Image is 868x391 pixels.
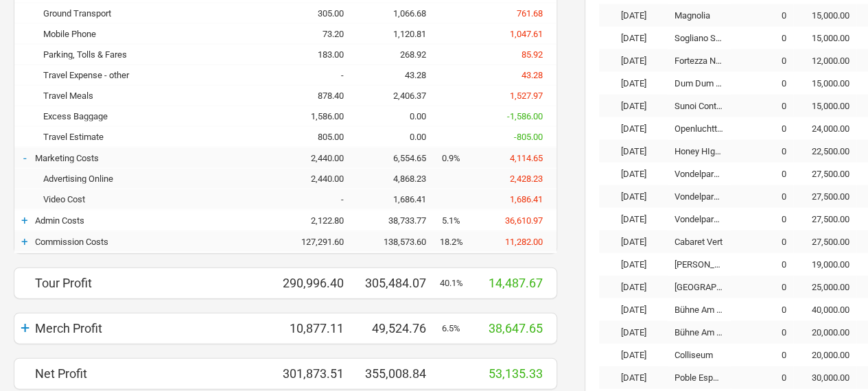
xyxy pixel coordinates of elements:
div: 355,008.84 [357,366,440,381]
div: Travel Meals [35,91,275,101]
td: 0 [731,366,794,389]
div: 878.40 [275,91,357,101]
td: 27,500.00 [793,230,856,253]
span: 4,114.65 [510,153,543,163]
td: Sunoi Controvento [668,95,731,117]
td: [DATE] [599,163,668,185]
td: 0 [731,208,794,230]
td: 0 [731,276,794,298]
div: Travel Estimate [35,132,275,142]
td: [DATE] [599,366,668,389]
div: - [275,194,357,204]
div: 2,406.37 [357,91,440,101]
td: 0 [731,27,794,49]
div: 301,873.51 [275,366,357,381]
span: 14,487.67 [489,276,543,290]
div: 2,440.00 [275,174,357,184]
td: 0 [731,72,794,95]
div: Excess Baggage [35,111,275,121]
div: Advertising Online [35,174,275,184]
div: - [14,151,35,165]
td: 0 [731,344,794,366]
div: 805.00 [275,132,357,142]
div: 6.5% [440,323,474,333]
div: 18.2% [440,237,474,247]
span: 1,527.97 [510,91,543,101]
td: 0 [731,185,794,208]
td: [DATE] [599,321,668,344]
td: [DATE] [599,117,668,140]
td: [DATE] [599,276,668,298]
td: [DATE] [599,208,668,230]
td: [PERSON_NAME] [668,253,731,276]
div: 0.00 [357,132,440,142]
td: [DATE] [599,4,668,27]
span: 43.28 [521,70,543,80]
td: [DATE] [599,95,668,117]
div: Mobile Phone [35,29,275,39]
div: 305,484.07 [357,276,440,290]
td: Poble Espanyol Festival [668,366,731,389]
td: [DATE] [599,344,668,366]
div: 43.28 [357,70,440,80]
span: 38,647.65 [489,321,543,335]
td: 40,000.00 [793,298,856,321]
td: 0 [731,117,794,140]
td: Bühne Am [PERSON_NAME] [668,298,731,321]
td: Vondelpark Openluchttheater [668,185,731,208]
div: 40.1% [440,278,474,288]
td: 20,000.00 [793,321,856,344]
div: 49,524.76 [357,321,440,335]
span: -1,586.00 [507,111,543,121]
td: 19,000.00 [793,253,856,276]
div: 1,586.00 [275,111,357,121]
div: Marketing Costs [35,153,275,163]
div: 290,996.40 [275,276,357,290]
td: 30,000.00 [793,366,856,389]
td: [GEOGRAPHIC_DATA] [668,276,731,298]
div: 5.1% [440,215,474,226]
div: 268.92 [357,49,440,60]
div: 38,733.77 [357,215,440,226]
div: Commission Costs [35,237,275,247]
td: 27,500.00 [793,185,856,208]
td: 0 [731,4,794,27]
div: + [14,318,35,337]
div: Admin Costs [35,215,275,226]
td: [DATE] [599,298,668,321]
td: 12,000.00 [793,49,856,72]
div: 1,066.68 [357,8,440,19]
div: 305.00 [275,8,357,19]
td: 20,000.00 [793,344,856,366]
td: 15,000.00 [793,4,856,27]
td: Vondelpark Openluchttheater [668,208,731,230]
div: 138,573.60 [357,237,440,247]
div: 1,120.81 [357,29,440,39]
td: 22,500.00 [793,140,856,163]
div: 4,868.23 [357,174,440,184]
td: 24,000.00 [793,117,856,140]
td: [DATE] [599,253,668,276]
span: 1,686.41 [510,194,543,204]
td: 0 [731,140,794,163]
td: 15,000.00 [793,72,856,95]
div: 2,122.80 [275,215,357,226]
div: + [14,235,35,248]
td: [DATE] [599,72,668,95]
div: 0.00 [357,111,440,121]
div: Travel Expense - other [35,70,275,80]
div: 6,554.65 [357,153,440,163]
td: 0 [731,253,794,276]
div: + [14,213,35,227]
td: 0 [731,95,794,117]
td: [DATE] [599,230,668,253]
td: 0 [731,230,794,253]
div: 1,686.41 [357,194,440,204]
span: -805.00 [514,132,543,142]
div: Video Cost [35,194,275,204]
div: Merch Profit [35,321,275,335]
td: Cabaret Vert [668,230,731,253]
div: - [275,70,357,80]
div: Net Profit [35,366,275,381]
div: Parking, Tolls & Fares [35,49,275,60]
